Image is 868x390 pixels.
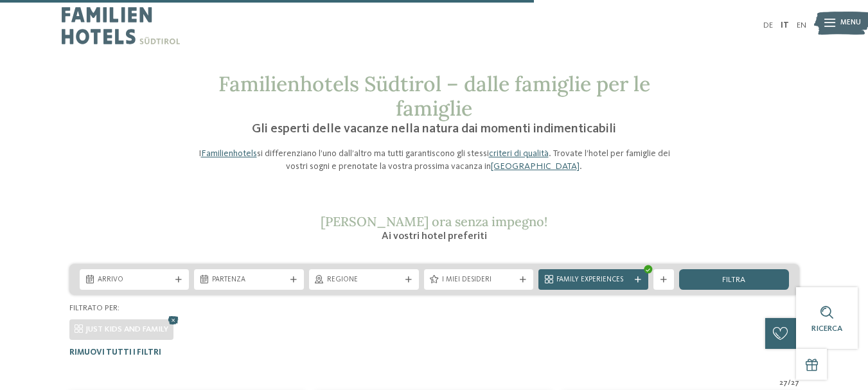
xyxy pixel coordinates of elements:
[489,149,549,158] a: criteri di qualità
[840,18,861,28] span: Menu
[69,348,161,357] span: Rimuovi tutti i filtri
[722,276,745,285] span: filtra
[85,325,168,333] span: JUST KIDS AND FAMILY
[212,275,286,285] span: Partenza
[382,231,487,242] span: Ai vostri hotel preferiti
[797,21,806,30] a: EN
[811,324,842,333] span: Ricerca
[556,275,630,285] span: Family Experiences
[779,378,788,389] span: 27
[321,213,547,229] span: [PERSON_NAME] ora senza impegno!
[491,162,580,171] a: [GEOGRAPHIC_DATA]
[788,378,791,389] span: /
[442,275,516,285] span: I miei desideri
[201,149,257,158] a: Familienhotels
[781,21,789,30] a: IT
[763,21,773,30] a: DE
[98,275,172,285] span: Arrivo
[252,123,616,136] span: Gli esperti delle vacanze nella natura dai momenti indimenticabili
[218,71,650,121] span: Familienhotels Südtirol – dalle famiglie per le famiglie
[190,147,678,173] p: I si differenziano l’uno dall’altro ma tutti garantiscono gli stessi . Trovate l’hotel per famigl...
[69,304,120,312] span: Filtrato per:
[327,275,401,285] span: Regione
[791,378,799,389] span: 27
